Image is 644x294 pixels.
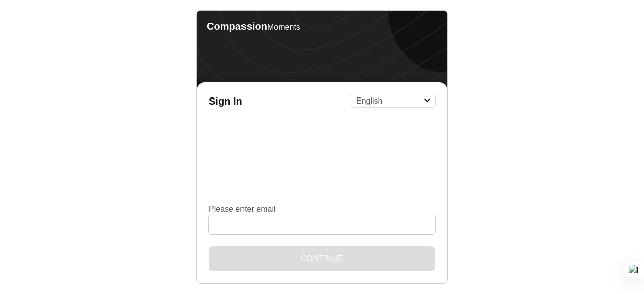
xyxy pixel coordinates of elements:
[209,215,435,234] input: Please enter email
[207,21,437,32] div: Moments
[351,94,435,107] select: Language
[209,205,276,213] label: Please enter email
[207,21,267,32] b: Compassion
[209,95,243,107] h1: Sign In
[209,246,435,271] button: Continue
